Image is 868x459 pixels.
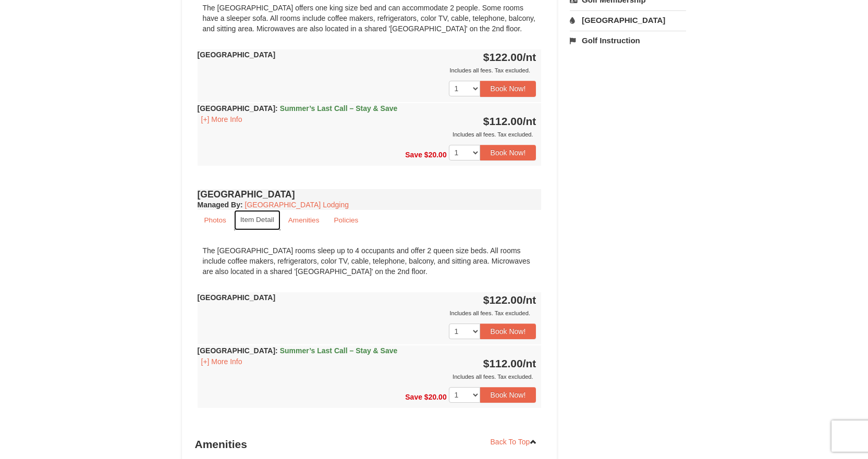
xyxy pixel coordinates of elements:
button: [+] More Info [198,356,246,367]
span: /nt [523,51,536,63]
div: Includes all fees. Tax excluded. [198,371,536,382]
button: [+] More Info [198,114,246,125]
strong: [GEOGRAPHIC_DATA] [198,346,398,355]
span: $112.00 [483,357,523,369]
span: /nt [523,357,536,369]
strong: $122.00 [483,294,536,306]
span: Save [405,150,422,158]
span: /nt [523,294,536,306]
strong: [GEOGRAPHIC_DATA] [198,104,398,113]
strong: [GEOGRAPHIC_DATA] [198,51,276,59]
span: $112.00 [483,115,523,127]
span: Save [405,393,422,401]
div: The [GEOGRAPHIC_DATA] rooms sleep up to 4 occupants and offer 2 queen size beds. All rooms includ... [198,240,542,282]
span: : [275,104,278,113]
button: Book Now! [480,145,536,160]
h4: [GEOGRAPHIC_DATA] [198,189,542,200]
a: Golf Instruction [570,31,686,50]
a: Photos [198,210,233,230]
a: Amenities [282,210,326,230]
button: Book Now! [480,324,536,339]
strong: : [198,201,243,209]
strong: $122.00 [483,51,536,63]
strong: [GEOGRAPHIC_DATA] [198,293,276,302]
span: $20.00 [424,150,447,158]
span: /nt [523,115,536,127]
small: Amenities [288,216,320,224]
small: Photos [204,216,226,224]
a: Item Detail [234,210,280,230]
span: Managed By [198,201,240,209]
button: Book Now! [480,81,536,96]
button: Book Now! [480,387,536,403]
div: Includes all fees. Tax excluded. [198,65,536,76]
div: Includes all fees. Tax excluded. [198,129,536,140]
span: Summer’s Last Call – Stay & Save [280,104,398,113]
h3: Amenities [195,434,544,455]
small: Policies [334,216,358,224]
span: Summer’s Last Call – Stay & Save [280,346,398,355]
a: Policies [327,210,365,230]
div: Includes all fees. Tax excluded. [198,308,536,318]
span: $20.00 [424,393,447,401]
a: Back To Top [484,434,544,450]
span: : [275,346,278,355]
a: [GEOGRAPHIC_DATA] [570,10,686,30]
a: [GEOGRAPHIC_DATA] Lodging [245,201,349,209]
small: Item Detail [240,216,274,224]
